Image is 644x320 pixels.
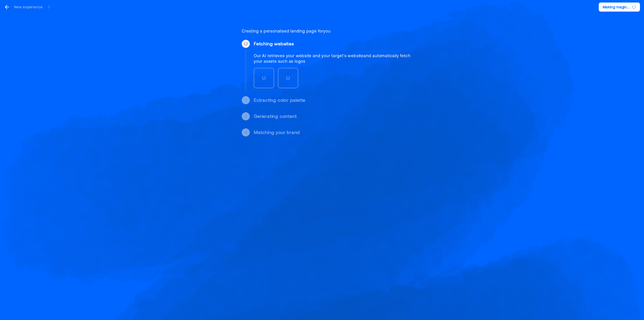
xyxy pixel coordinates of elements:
div: 3 [245,114,247,119]
div: 2 [245,98,247,103]
button: Making magic... [599,3,640,12]
div: Our AI retrieves your website and your target's website and automatically fetch your assets such ... [254,53,416,64]
div: Matching your brand [254,129,416,135]
div: Generating content [254,113,416,119]
div: Fetching websites [254,41,416,47]
div: New experience [14,5,43,10]
div: 4 [245,130,247,135]
div: Extracting color palette [254,97,416,103]
svg: go back [4,4,10,10]
div: Creating a personalised landing page for you [242,28,416,34]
